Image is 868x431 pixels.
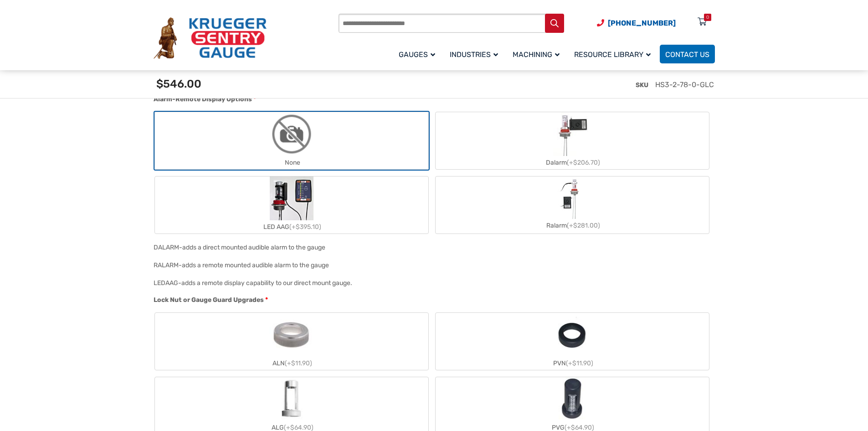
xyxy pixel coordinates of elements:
div: adds a remote mounted audible alarm to the gauge [182,261,329,269]
a: Contact Us [660,45,715,63]
span: (+$395.10) [289,223,321,231]
div: LED AAG [155,220,428,234]
label: Ralarm [436,178,709,232]
span: RALARM- [154,261,182,269]
div: ALN [155,357,428,370]
span: Industries [450,50,498,59]
span: (+$206.70) [567,159,600,166]
span: SKU [636,81,648,89]
span: Resource Library [574,50,651,59]
label: PVN [436,313,709,370]
div: Ralarm [436,219,709,232]
div: None [155,156,428,169]
span: Contact Us [665,50,709,59]
a: Industries [444,43,507,65]
span: (+$11.90) [566,359,593,367]
label: None [155,112,428,169]
label: LED AAG [155,177,428,234]
label: ALN [155,313,428,370]
div: 0 [706,14,709,21]
span: HS3-2-78-0-GLC [655,80,714,89]
span: [PHONE_NUMBER] [608,19,676,27]
div: PVN [436,357,709,370]
div: adds a remote display capability to our direct mount gauge. [181,279,352,287]
img: Krueger Sentry Gauge [154,17,267,59]
span: Lock Nut or Gauge Guard Upgrades [154,296,264,304]
span: (+$11.90) [285,359,312,367]
span: Gauges [399,50,435,59]
a: Gauges [393,43,444,65]
a: Phone Number (920) 434-8860 [597,17,676,29]
span: Machining [513,50,560,59]
label: Dalarm [436,112,709,169]
a: Machining [507,43,569,65]
span: LEDAAG- [154,279,181,287]
span: (+$281.00) [567,222,600,229]
a: Resource Library [569,43,660,65]
div: adds a direct mounted audible alarm to the gauge [182,244,325,251]
abbr: required [265,295,268,305]
span: DALARM- [154,244,182,251]
div: Dalarm [436,156,709,169]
